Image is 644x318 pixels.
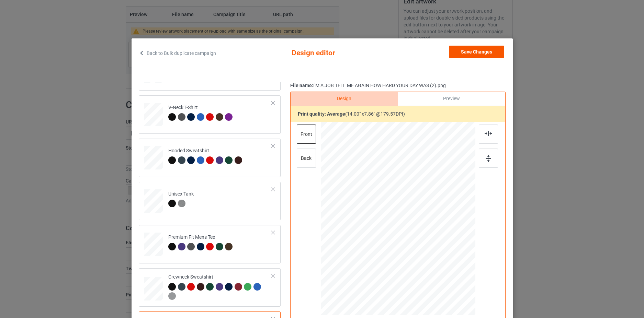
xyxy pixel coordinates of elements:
img: svg+xml;base64,PD94bWwgdmVyc2lvbj0iMS4wIiBlbmNvZGluZz0iVVRGLTgiPz4KPHN2ZyB3aWR0aD0iMTZweCIgaGVpZ2... [486,155,491,162]
button: Save Changes [449,46,504,58]
span: Design editor [291,46,373,61]
span: I'M A JOB TELL ME AGAIN HOW HARD YOUR DAY WAS (2).png [313,83,446,88]
img: heather_texture.png [178,200,185,207]
span: ( 14.00 " x 7.86 " @ 179.57 DPI) [345,111,405,117]
div: V-Neck T-Shirt [139,95,281,134]
div: Preview [398,92,505,106]
div: V-Neck T-Shirt [168,104,235,120]
b: Print quality: [298,111,345,117]
div: Unisex Tank [139,182,281,220]
div: Crewneck Sweatshirt [168,274,272,299]
div: front [296,125,316,144]
a: Back to Bulk duplicate campaign [139,46,216,61]
span: average [327,111,345,117]
div: Design [291,92,398,106]
div: back [296,149,316,168]
div: Hooded Sweatshirt [168,148,244,164]
div: Premium Fit Mens Tee [139,225,281,263]
div: Unisex Tank [168,191,194,207]
div: Hooded Sweatshirt [139,139,281,177]
img: svg+xml;base64,PD94bWwgdmVyc2lvbj0iMS4wIiBlbmNvZGluZz0iVVRGLTgiPz4KPHN2ZyB3aWR0aD0iMjJweCIgaGVpZ2... [485,131,492,136]
div: Crewneck Sweatshirt [139,268,281,307]
span: File name: [290,83,313,88]
div: Premium Fit Mens Tee [168,234,235,250]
